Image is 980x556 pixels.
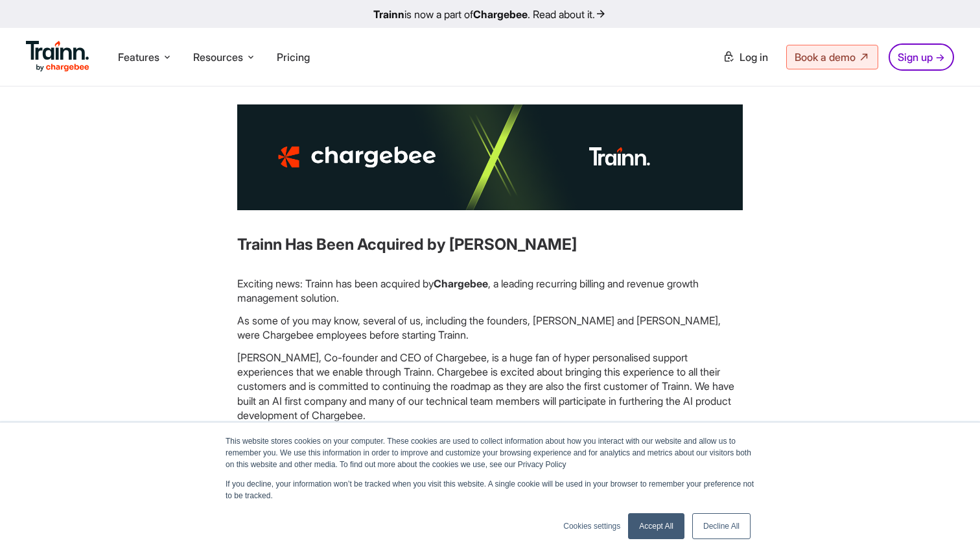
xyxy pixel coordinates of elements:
a: Decline All [692,513,751,539]
img: Partner Training built on Trainn | Buildops [237,104,743,210]
p: Exciting news: Trainn has been acquired by , a leading recurring billing and revenue growth manag... [237,276,743,306]
span: Resources [193,50,243,64]
b: Chargebee [473,8,528,21]
b: Trainn [373,8,404,21]
span: Features [118,50,159,64]
p: This website stores cookies on your computer. These cookies are used to collect information about... [226,435,754,470]
img: Trainn Logo [26,41,89,72]
h3: Trainn Has Been Acquired by [PERSON_NAME] [237,234,743,256]
a: Pricing [277,51,310,64]
p: As some of you may know, several of us, including the founders, [PERSON_NAME] and [PERSON_NAME], ... [237,313,743,343]
p: [PERSON_NAME], Co-founder and CEO of Chargebee, is a huge fan of hyper personalised support exper... [237,350,743,423]
a: Cookies settings [563,520,620,532]
a: Sign up → [889,43,954,71]
a: Log in [715,45,776,69]
a: Book a demo [786,45,878,69]
span: Book a demo [795,51,856,64]
a: Accept All [628,513,684,539]
p: If you decline, your information won’t be tracked when you visit this website. A single cookie wi... [226,478,754,502]
b: Chargebee [434,277,488,290]
span: Log in [740,51,768,64]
